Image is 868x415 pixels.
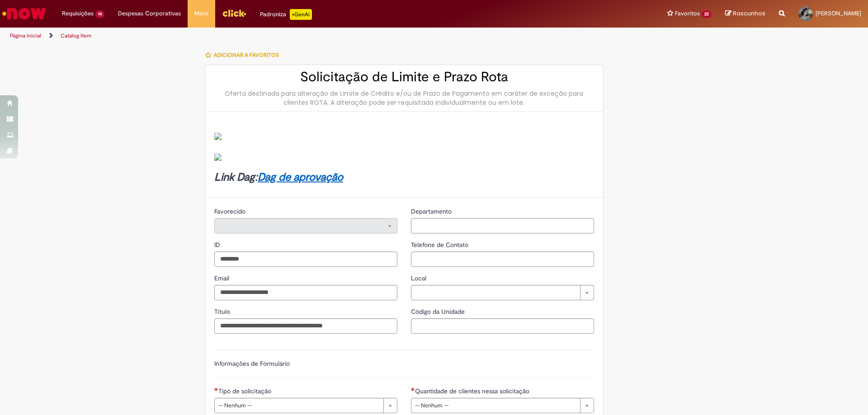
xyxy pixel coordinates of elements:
[214,285,397,300] input: Email
[218,387,273,395] span: Tipo de solicitação
[415,398,576,413] span: -- Nenhum --
[214,359,290,368] label: Informações de Formulário
[411,285,594,300] a: Limpar campo Local
[725,9,765,18] a: Rascunhos
[214,170,343,184] strong: Link Dag:
[214,308,232,316] span: Título
[194,9,208,18] span: More
[95,10,104,18] span: 14
[214,70,594,84] h2: Solicitação de Limite e Prazo Rota
[218,398,379,413] span: -- Nenhum --
[214,207,247,215] span: Somente leitura - Favorecido
[411,241,470,249] span: Telefone de Contato
[62,9,94,18] span: Requisições
[214,51,279,59] span: Adicionar a Favoritos
[222,6,246,20] img: click_logo_yellow_360x200.png
[411,252,594,267] input: Telefone de Contato
[411,207,453,215] span: Departamento
[816,9,861,17] span: [PERSON_NAME]
[214,154,222,161] img: sys_attachment.do
[411,318,594,334] input: Código da Unidade
[290,9,312,20] p: +GenAi
[214,133,222,140] img: sys_attachment.do
[214,318,397,334] input: Título
[258,170,343,184] a: Dag de aprovação
[411,218,594,233] input: Departamento
[702,10,712,18] span: 22
[260,9,312,20] div: Padroniza
[214,218,397,233] a: Limpar campo Favorecido
[214,387,218,391] span: Necessários
[214,252,397,267] input: ID
[733,9,765,18] span: Rascunhos
[675,9,700,18] span: Favoritos
[415,387,531,395] span: Quantidade de clientes nessa solicitação
[7,28,572,44] ul: Trilhas de página
[61,32,91,39] a: Catalog Item
[411,387,415,391] span: Necessários
[411,274,428,282] span: Local
[1,5,47,23] img: ServiceNow
[10,32,41,39] a: Página inicial
[214,274,231,282] span: Email
[411,308,467,316] span: Código da Unidade
[214,241,222,249] span: ID
[118,9,181,18] span: Despesas Corporativas
[205,46,284,65] button: Adicionar a Favoritos
[214,89,594,107] div: Oferta destinada para alteração de Limite de Crédito e/ou de Prazo de Pagamento em caráter de exc...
